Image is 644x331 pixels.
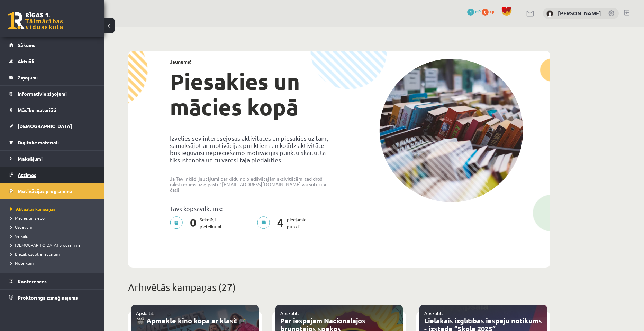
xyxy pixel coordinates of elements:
[18,188,72,194] span: Motivācijas programma
[9,134,95,150] a: Digitālie materiāli
[10,251,61,257] span: Biežāk uzdotie jautājumi
[18,151,95,167] legend: Maksājumi
[9,118,95,134] a: [DEMOGRAPHIC_DATA]
[18,123,72,129] span: [DEMOGRAPHIC_DATA]
[187,216,200,230] span: 0
[10,260,35,266] span: Noteikumi
[9,86,95,102] a: Informatīvie ziņojumi
[10,233,28,239] span: Veikals
[379,59,523,202] img: campaign-image-1c4f3b39ab1f89d1fca25a8facaab35ebc8e40cf20aedba61fd73fb4233361ac.png
[257,216,310,230] p: pieejamie punkti
[475,9,481,14] span: mP
[10,224,33,230] span: Uzdevumi
[18,294,78,301] span: Proktoringa izmēģinājums
[9,151,95,167] a: Maksājumi
[9,69,95,85] a: Ziņojumi
[9,290,95,305] a: Proktoringa izmēģinājums
[18,58,34,64] span: Aktuāli
[558,10,601,17] a: [PERSON_NAME]
[18,69,95,85] legend: Ziņojumi
[9,167,95,183] a: Atzīmes
[10,215,97,221] a: Mācies un ziedo
[9,273,95,289] a: Konferences
[9,53,95,69] a: Aktuāli
[170,176,334,192] p: Ja Tev ir kādi jautājumi par kādu no piedāvātajām aktivitātēm, tad droši raksti mums uz e-pastu: ...
[10,206,55,212] span: Aktuālās kampaņas
[424,310,443,316] a: Apskatīt:
[10,215,45,221] span: Mācies un ziedo
[490,9,494,14] span: xp
[8,12,63,29] a: Rīgas 1. Tālmācības vidusskola
[10,251,97,257] a: Biežāk uzdotie jautājumi
[128,280,550,295] p: Arhivētās kampaņas (27)
[482,9,489,16] span: 0
[136,316,247,325] a: 🎬 Apmeklē kino kopā ar klasi! 🎮
[18,172,36,178] span: Atzīmes
[10,260,97,266] a: Noteikumi
[280,310,299,316] a: Apskatīt:
[170,134,334,163] p: Izvēlies sev interesējošās aktivitātēs un piesakies uz tām, samaksājot ar motivācijas punktiem un...
[9,37,95,53] a: Sākums
[18,42,35,48] span: Sākums
[18,86,95,102] legend: Informatīvie ziņojumi
[9,102,95,118] a: Mācību materiāli
[467,9,481,14] a: 4 mP
[10,233,97,239] a: Veikals
[170,216,225,230] p: Sekmīgi pieteikumi
[467,9,474,16] span: 4
[274,216,287,230] span: 4
[546,10,553,17] img: Kristaps Zomerfelds
[170,58,191,65] strong: Jaunums!
[18,107,56,113] span: Mācību materiāli
[18,278,47,284] span: Konferences
[482,9,498,14] a: 0 xp
[10,224,97,230] a: Uzdevumi
[18,139,59,145] span: Digitālie materiāli
[170,69,334,120] h1: Piesakies un mācies kopā
[10,206,97,212] a: Aktuālās kampaņas
[10,242,97,248] a: [DEMOGRAPHIC_DATA] programma
[9,183,95,199] a: Motivācijas programma
[10,242,80,248] span: [DEMOGRAPHIC_DATA] programma
[136,310,154,316] a: Apskatīt:
[170,205,334,212] p: Tavs kopsavilkums:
